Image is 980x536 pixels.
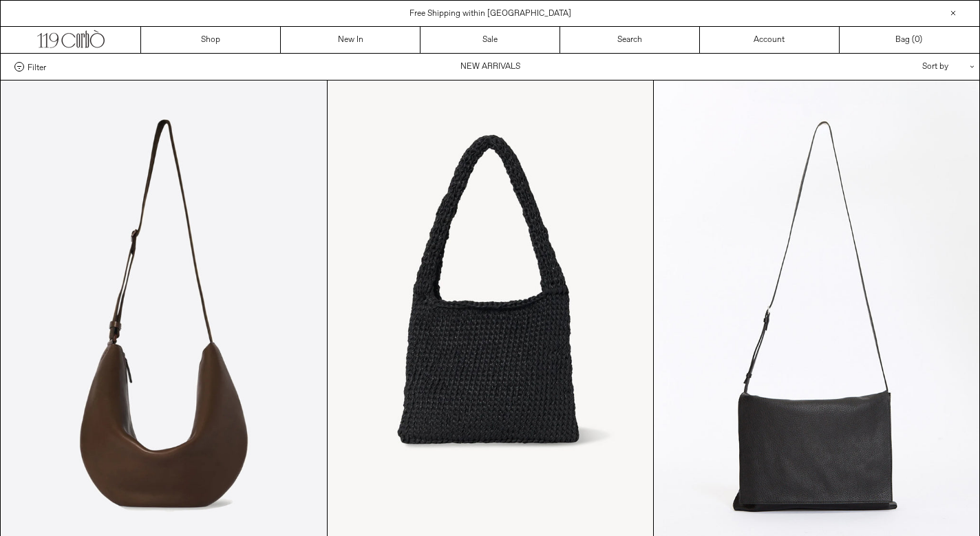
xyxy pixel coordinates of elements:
span: 0 [915,34,919,45]
a: Account [700,27,840,53]
a: New In [281,27,420,53]
span: Filter [28,62,46,72]
a: Shop [141,27,281,53]
span: ) [915,34,922,46]
a: Bag () [840,27,979,53]
a: Search [560,27,700,53]
a: Free Shipping within [GEOGRAPHIC_DATA] [409,8,571,19]
div: Sort by [842,54,966,80]
a: Sale [420,27,560,53]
